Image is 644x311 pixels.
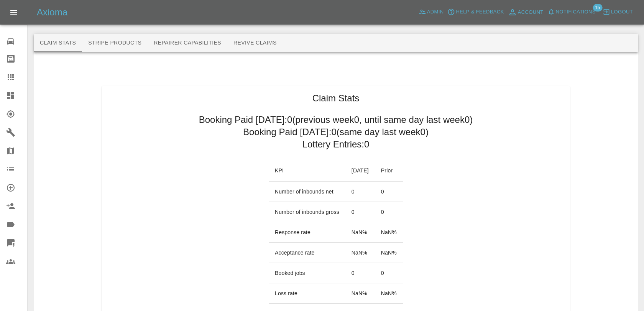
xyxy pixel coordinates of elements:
[417,6,446,18] a: Admin
[375,283,403,304] td: NaN %
[5,3,23,22] button: Open drawer
[456,8,504,17] span: Help & Feedback
[37,6,67,18] h5: Axioma
[34,34,82,52] button: Claim Stats
[375,222,403,243] td: NaN %
[312,92,360,104] h1: Claim Stats
[375,263,403,283] td: 0
[199,114,473,126] h2: Booking Paid [DATE]: 0 (previous week 0 , until same day last week 0 )
[345,182,375,202] td: 0
[82,34,148,52] button: Stripe Products
[375,202,403,222] td: 0
[269,283,345,304] td: Loss rate
[345,202,375,222] td: 0
[345,283,375,304] td: NaN %
[506,6,545,18] a: Account
[269,263,345,283] td: Booked jobs
[345,263,375,283] td: 0
[518,8,544,17] span: Account
[269,222,345,243] td: Response rate
[375,243,403,263] td: NaN %
[427,8,444,17] span: Admin
[269,182,345,202] td: Number of inbounds net
[345,160,375,182] th: [DATE]
[375,160,403,182] th: Prior
[601,6,635,18] button: Logout
[269,160,345,182] th: KPI
[269,202,345,222] td: Number of inbounds gross
[375,182,403,202] td: 0
[445,6,506,18] button: Help & Feedback
[611,8,633,17] span: Logout
[148,34,227,52] button: Repairer Capabilities
[227,34,283,52] button: Revive Claims
[269,243,345,263] td: Acceptance rate
[345,243,375,263] td: NaN %
[556,8,596,17] span: Notifications
[243,126,429,138] h2: Booking Paid [DATE]: 0 (same day last week 0 )
[593,4,602,12] span: 15
[302,138,370,151] h2: Lottery Entries: 0
[545,6,598,18] button: Notifications
[345,222,375,243] td: NaN %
